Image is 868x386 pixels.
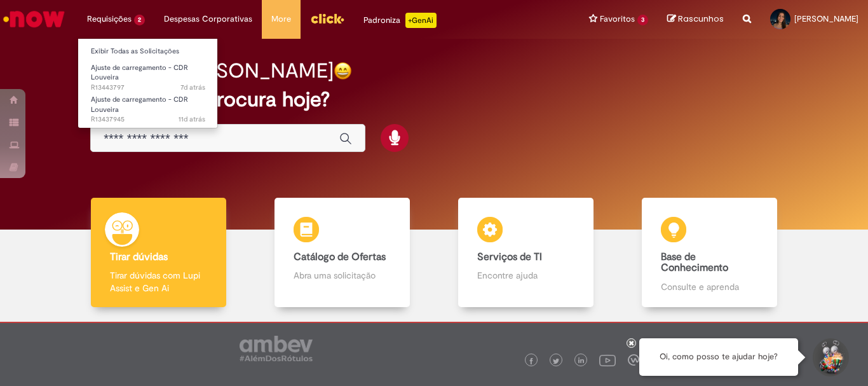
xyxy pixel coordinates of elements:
[179,114,205,124] span: 11d atrás
[180,83,205,92] time: 25/08/2025 11:33:38
[334,62,352,80] img: happy-face.png
[363,13,437,28] div: Padroniza
[164,13,252,25] span: Despesas Corporativas
[91,63,188,83] span: Ajuste de carregamento - CDR Louveira
[78,45,218,59] a: Exibir Todas as Solicitações
[294,269,390,282] p: Abra uma solicitação
[91,114,205,125] span: R13437945
[110,251,168,263] b: Tirar dúvidas
[661,280,757,293] p: Consulte e aprenda
[578,357,585,365] img: logo_footer_linkedin.png
[477,251,542,263] b: Serviços de TI
[90,88,778,111] h2: O que você procura hoje?
[553,358,559,364] img: logo_footer_twitter.png
[661,251,728,275] b: Base de Conhecimento
[618,198,801,308] a: Base de Conhecimento Consulte e aprenda
[180,83,205,92] span: 7d atrás
[91,83,205,93] span: R13443797
[110,269,207,294] p: Tirar dúvidas com Lupi Assist e Gen Ai
[87,13,132,25] span: Requisições
[1,6,67,32] img: ServiceNow
[271,13,291,25] span: More
[310,9,344,28] img: click_logo_yellow_360x200.png
[667,13,724,25] a: Rascunhos
[294,251,386,263] b: Catálogo de Ofertas
[179,114,205,124] time: 21/08/2025 18:01:48
[477,269,574,282] p: Encontre ajuda
[434,198,618,308] a: Serviços de TI Encontre ajuda
[91,95,188,114] span: Ajuste de carregamento - CDR Louveira
[678,13,724,25] span: Rascunhos
[600,13,635,25] span: Favoritos
[405,13,437,28] p: +GenAi
[528,358,534,364] img: logo_footer_facebook.png
[250,198,434,308] a: Catálogo de Ofertas Abra uma solicitação
[67,198,250,308] a: Tirar dúvidas Tirar dúvidas com Lupi Assist e Gen Ai
[628,354,639,366] img: logo_footer_workplace.png
[637,15,648,25] span: 3
[240,336,313,361] img: logo_footer_ambev_rotulo_gray.png
[639,338,798,376] div: Oi, como posso te ajudar hoje?
[134,15,145,25] span: 2
[794,13,858,24] span: [PERSON_NAME]
[78,61,218,88] a: Aberto R13443797 : Ajuste de carregamento - CDR Louveira
[78,93,218,120] a: Aberto R13437945 : Ajuste de carregamento - CDR Louveira
[599,352,616,368] img: logo_footer_youtube.png
[811,338,849,376] button: Iniciar Conversa de Suporte
[78,38,218,128] ul: Requisições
